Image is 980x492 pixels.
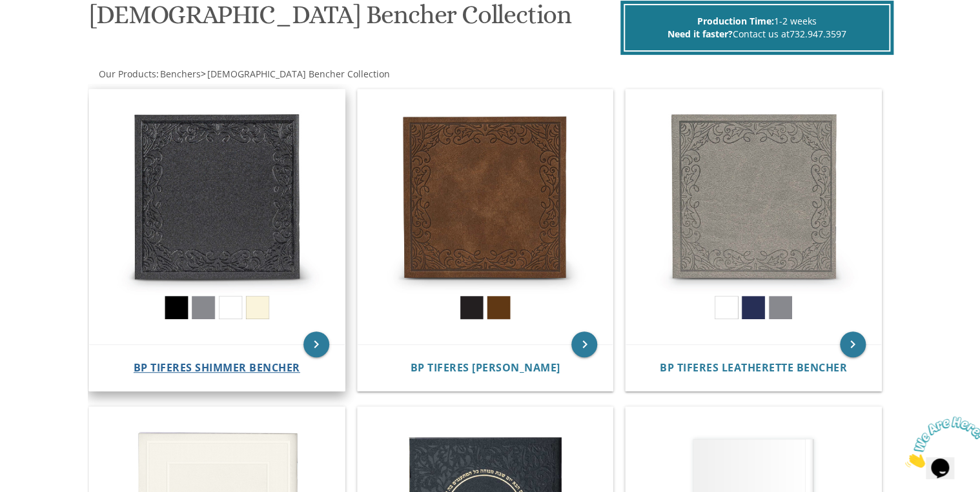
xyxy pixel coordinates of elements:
[160,68,201,80] span: Benchers
[89,90,345,345] img: BP Tiferes Shimmer Bencher
[134,362,300,374] a: BP Tiferes Shimmer Bencher
[660,362,847,374] a: BP Tiferes Leatherette Bencher
[900,411,980,473] iframe: chat widget
[88,68,491,81] div: :
[303,331,329,357] a: keyboard_arrow_right
[5,5,85,56] img: Chat attention grabber
[90,1,617,39] h1: [DEMOGRAPHIC_DATA] Bencher Collection
[790,28,846,40] a: 732.947.3597
[626,90,881,345] img: BP Tiferes Leatherette Bencher
[660,360,847,375] span: BP Tiferes Leatherette Bencher
[358,90,613,345] img: BP Tiferes Suede Bencher
[697,15,774,27] span: Production Time:
[668,28,733,40] span: Need it faster?
[97,68,156,80] a: Our Products
[571,331,597,357] a: keyboard_arrow_right
[410,362,560,374] a: BP Tiferes [PERSON_NAME]
[840,331,866,357] a: keyboard_arrow_right
[134,360,300,375] span: BP Tiferes Shimmer Bencher
[159,68,201,80] a: Benchers
[201,68,390,80] span: >
[206,68,390,80] a: [DEMOGRAPHIC_DATA] Bencher Collection
[207,68,390,80] span: [DEMOGRAPHIC_DATA] Bencher Collection
[624,4,890,52] div: 1-2 weeks Contact us at
[410,360,560,375] span: BP Tiferes [PERSON_NAME]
